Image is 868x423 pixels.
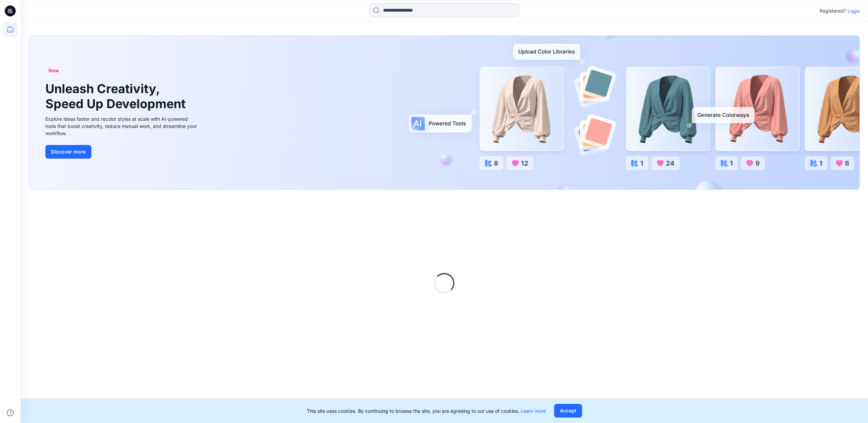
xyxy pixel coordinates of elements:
[820,7,846,15] p: Registered?
[45,115,199,137] div: Explore ideas faster and recolor styles at scale with AI-powered tools that boost creativity, red...
[45,82,189,111] h1: Unleash Creativity, Speed Up Development
[307,407,546,414] p: This site uses cookies. By continuing to browse the site, you are agreeing to our use of cookies.
[848,8,860,15] p: Login
[554,404,582,418] button: Accept
[521,408,546,414] a: Learn more
[45,145,199,159] a: Discover more
[45,145,91,159] button: Discover more
[48,67,59,75] span: New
